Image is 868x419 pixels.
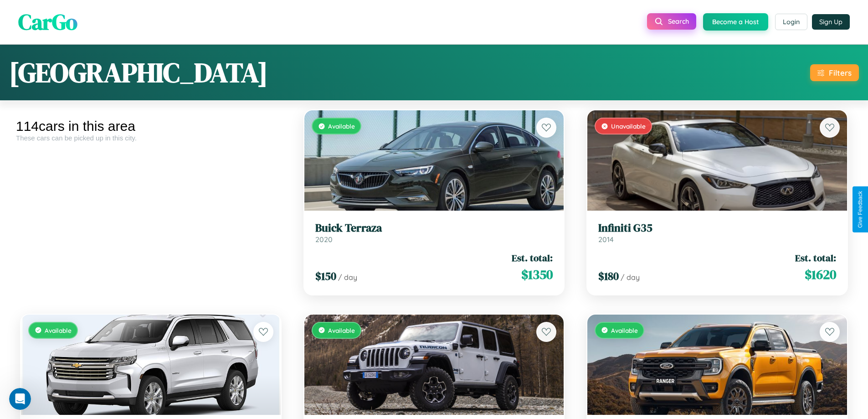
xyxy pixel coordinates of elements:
[521,265,553,284] span: $ 1350
[611,326,638,334] span: Available
[775,14,807,30] button: Login
[315,222,553,244] a: Buick Terraza2020
[18,7,77,37] span: CarGo
[16,134,286,142] div: These cars can be picked up in this city.
[598,235,614,244] span: 2014
[812,14,850,30] button: Sign Up
[668,17,689,26] span: Search
[647,13,696,30] button: Search
[338,273,357,282] span: / day
[857,191,863,228] div: Give Feedback
[512,251,553,264] span: Est. total:
[829,68,852,78] div: Filters
[795,251,836,264] span: Est. total:
[315,222,553,235] h3: Buick Terraza
[703,13,768,31] button: Become a Host
[598,269,619,284] span: $ 180
[9,54,268,91] h1: [GEOGRAPHIC_DATA]
[328,326,355,334] span: Available
[810,64,859,81] button: Filters
[16,119,286,134] div: 114 cars in this area
[45,326,72,334] span: Available
[9,388,31,410] iframe: Intercom live chat
[315,269,336,284] span: $ 150
[598,222,836,244] a: Infiniti G352014
[328,122,355,130] span: Available
[315,235,333,244] span: 2020
[611,122,646,130] span: Unavailable
[621,273,640,282] span: / day
[805,265,836,284] span: $ 1620
[598,222,836,235] h3: Infiniti G35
